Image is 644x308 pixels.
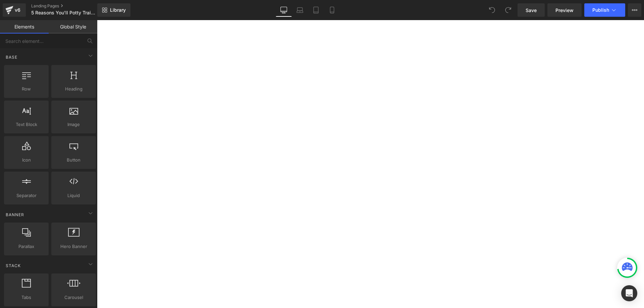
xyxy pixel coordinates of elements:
a: Landing Pages [31,3,108,9]
span: Heading [53,85,94,93]
a: Global Style [49,20,97,34]
a: Desktop [276,3,292,17]
span: Preview [555,7,574,14]
a: Preview [547,3,582,17]
a: Laptop [292,3,308,17]
button: Undo [485,3,499,17]
a: New Library [97,3,130,17]
a: v6 [3,3,26,17]
span: Carousel [53,294,94,301]
span: Save [526,7,537,14]
span: Stack [5,262,21,269]
span: Base [5,54,18,60]
span: Banner [5,211,25,218]
button: More [628,3,641,17]
span: Icon [6,157,47,164]
span: Liquid [53,192,94,199]
a: Tablet [308,3,324,17]
button: Publish [584,3,625,17]
div: Open Intercom Messenger [621,285,637,301]
a: Mobile [324,3,340,17]
span: Tabs [6,294,47,301]
span: Text Block [6,121,47,128]
span: Row [6,85,47,93]
span: Separator [6,192,47,199]
span: Hero Banner [53,243,94,250]
button: Redo [501,3,515,17]
span: Parallax [6,243,47,250]
div: v6 [13,6,22,14]
span: Publish [592,7,609,13]
span: Image [53,121,94,128]
span: Button [53,157,94,164]
span: Library [110,7,126,13]
span: 5 Reasons You'll Potty Train With UpAiry [31,10,96,15]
